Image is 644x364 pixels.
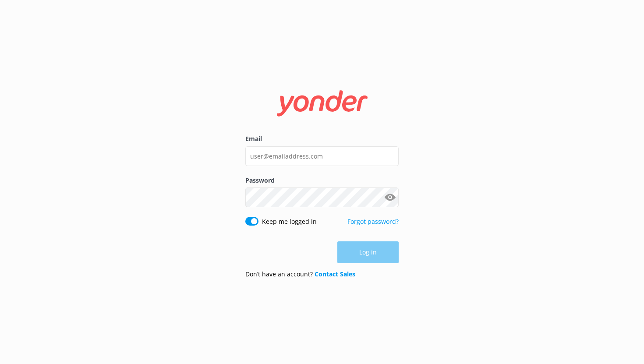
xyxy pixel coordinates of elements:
a: Forgot password? [347,217,399,226]
label: Email [245,134,399,144]
input: user@emailaddress.com [245,146,399,166]
p: Don’t have an account? [245,269,355,279]
a: Contact Sales [315,270,355,278]
button: Show password [381,189,399,206]
label: Keep me logged in [262,217,317,226]
label: Password [245,176,399,185]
